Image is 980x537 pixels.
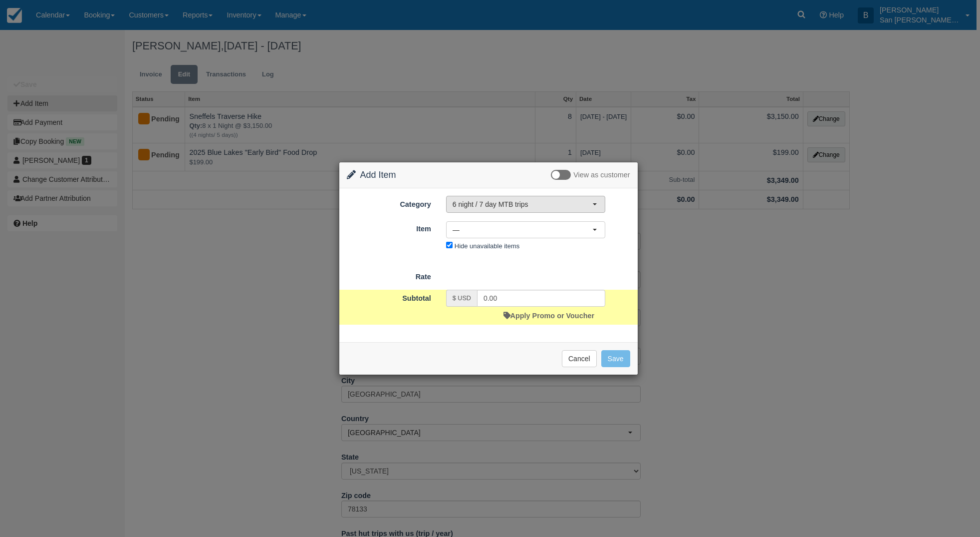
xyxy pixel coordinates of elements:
a: Apply Promo or Voucher [503,312,594,320]
span: View as customer [573,171,630,179]
span: — [453,225,592,235]
button: Cancel [562,350,597,367]
label: Hide unavailable items [455,242,519,250]
span: 6 night / 7 day MTB trips [453,199,592,209]
small: $ USD [453,295,471,302]
button: — [446,221,605,238]
label: Item [339,220,439,234]
button: Save [601,350,630,367]
span: Add Item [360,170,396,180]
label: Category [339,196,439,210]
label: Rate [339,268,439,282]
button: 6 night / 7 day MTB trips [446,196,605,213]
label: Subtotal [339,290,439,304]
